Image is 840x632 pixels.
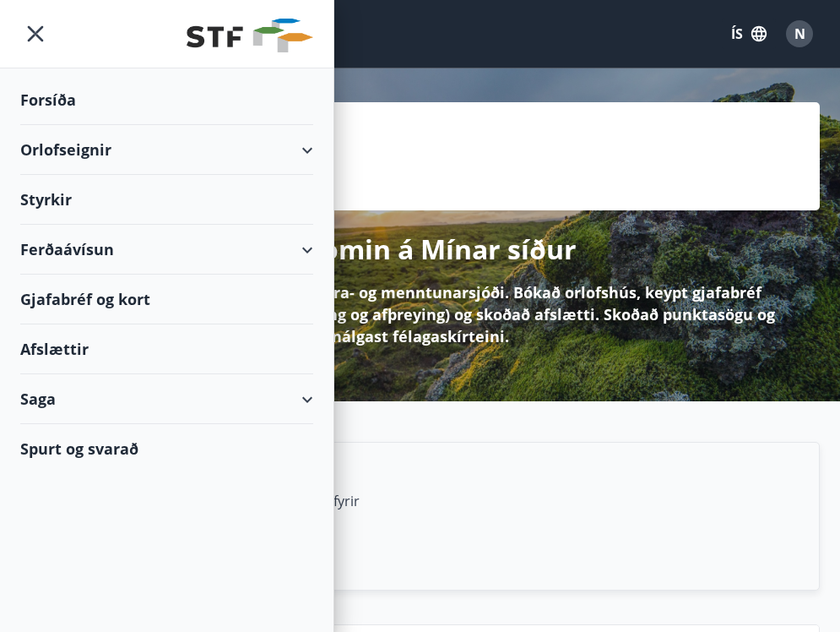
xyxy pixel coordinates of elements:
[20,225,313,275] div: Ferðaávísun
[779,14,820,54] button: N
[187,19,313,52] img: union_logo
[47,281,793,347] p: Hér getur þú sótt um styrki í sjúkra- og menntunarsjóði. Bókað orlofshús, keypt gjafabréf Iceland...
[20,424,313,473] div: Spurt og svarað
[20,374,313,424] div: Saga
[20,275,313,324] div: Gjafabréf og kort
[20,324,313,374] div: Afslættir
[20,75,313,125] div: Forsíða
[794,25,805,43] span: N
[20,19,51,49] button: menu
[264,231,577,268] p: Velkomin á Mínar síður
[20,125,313,175] div: Orlofseignir
[20,175,313,225] div: Styrkir
[722,19,776,49] button: ÍS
